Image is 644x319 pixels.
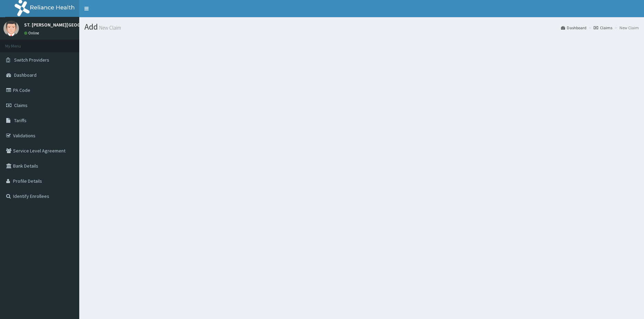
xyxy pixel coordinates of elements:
[24,31,41,35] a: Online
[14,117,27,124] span: Tariffs
[24,22,111,27] p: ST. [PERSON_NAME][GEOGRAPHIC_DATA]
[14,57,49,63] span: Switch Providers
[594,25,612,31] a: Claims
[613,25,639,31] li: New Claim
[561,25,586,31] a: Dashboard
[3,21,19,36] img: User Image
[14,72,37,78] span: Dashboard
[14,102,28,108] span: Claims
[98,25,121,30] small: New Claim
[84,22,639,31] h1: Add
